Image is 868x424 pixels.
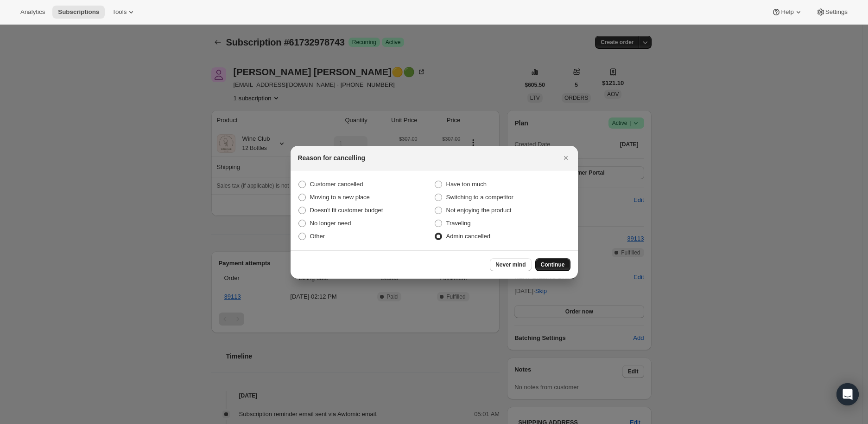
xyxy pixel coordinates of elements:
span: Customer cancelled [310,181,363,188]
span: No longer need [310,220,351,227]
span: Subscriptions [58,8,99,16]
span: Never mind [495,261,526,268]
button: Analytics [15,6,51,19]
span: Doesn't fit customer budget [310,207,383,214]
span: Not enjoying the product [446,207,512,214]
span: Admin cancelled [446,233,490,240]
span: Settings [825,8,848,16]
span: Moving to a new place [310,194,370,201]
span: Analytics [20,8,45,16]
button: Settings [811,6,853,19]
span: Continue [541,261,565,268]
span: Help [781,8,793,16]
span: Have too much [446,181,487,188]
span: Switching to a competitor [446,194,513,201]
button: Continue [535,258,570,271]
button: Close [559,151,572,164]
span: Tools [112,8,127,16]
div: Open Intercom Messenger [836,383,859,405]
button: Tools [107,6,141,19]
span: Traveling [446,220,471,227]
button: Subscriptions [52,6,105,19]
button: Help [766,6,808,19]
span: Other [310,233,325,240]
h2: Reason for cancelling [298,153,365,163]
button: Never mind [490,258,531,271]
